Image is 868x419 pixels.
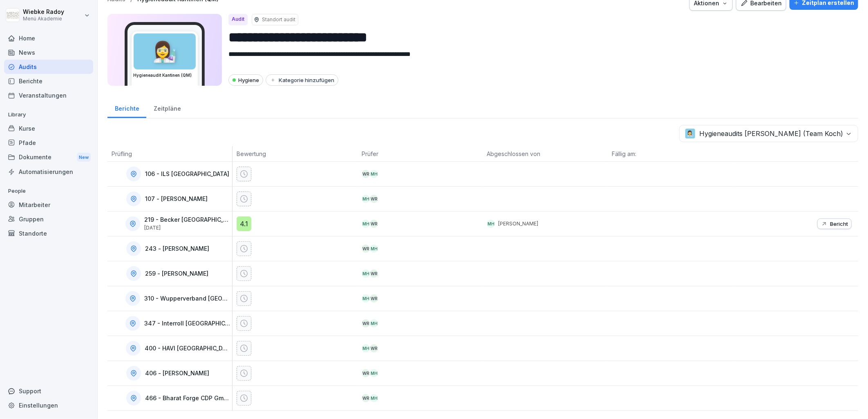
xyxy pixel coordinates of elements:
div: MH [370,394,378,402]
div: MH [362,294,370,303]
button: Bericht [817,218,852,229]
p: Prüfling [112,149,228,158]
a: Mitarbeiter [4,198,93,212]
a: Veranstaltungen [4,88,93,103]
div: MH [370,245,378,253]
p: 347 - Interroll [GEOGRAPHIC_DATA] [144,320,230,327]
div: WR [362,319,370,328]
p: [DATE] [144,225,230,231]
div: Audit [228,14,248,25]
a: Audits [4,60,93,74]
a: Standorte [4,226,93,241]
div: MH [362,270,370,278]
p: 243 - [PERSON_NAME] [145,245,209,252]
p: 310 - Wupperverband [GEOGRAPHIC_DATA] [144,295,230,302]
div: WR [370,344,378,352]
div: MH [362,344,370,352]
a: Kurse [4,121,93,136]
p: 400 - HAVI [GEOGRAPHIC_DATA] [145,345,230,352]
th: Fällig am: [608,146,733,162]
a: Pfade [4,136,93,150]
a: News [4,45,93,60]
a: Automatisierungen [4,165,93,179]
p: 259 - [PERSON_NAME] [145,270,208,277]
div: MH [362,195,370,203]
p: Menü Akademie [23,16,64,22]
p: People [4,185,93,198]
h3: Hygieneaudit Kantinen (QM) [133,72,196,78]
div: WR [362,369,370,377]
p: Abgeschlossen von [487,149,604,158]
div: WR [362,170,370,178]
div: Dokumente [4,150,93,165]
p: Wiebke Radoy [23,9,64,16]
p: 406 - [PERSON_NAME] [145,370,209,377]
div: Support [4,384,93,398]
a: Berichte [4,74,93,88]
div: Kategorie hinzufügen [270,77,334,83]
a: Einstellungen [4,398,93,412]
p: [PERSON_NAME] [498,220,538,227]
p: 466 - Bharat Forge CDP GmbH [145,395,230,402]
div: New [77,153,91,162]
div: MH [362,220,370,228]
p: 107 - [PERSON_NAME] [145,196,208,203]
div: MH [370,319,378,328]
div: 4.1 [237,216,251,231]
a: Home [4,31,93,45]
p: Bewertung [237,149,353,158]
p: Bericht [830,221,848,227]
a: Berichte [107,97,146,118]
th: Prüfer [358,146,483,162]
div: WR [370,294,378,303]
div: WR [370,270,378,278]
div: WR [370,220,378,228]
p: Library [4,108,93,121]
div: 👩‍🔬 [134,33,196,69]
a: Gruppen [4,212,93,226]
div: WR [362,394,370,402]
div: WR [370,195,378,203]
div: MH [487,220,495,228]
div: MH [370,170,378,178]
a: Zeitpläne [146,97,188,118]
p: Standort audit [262,16,295,23]
div: MH [370,369,378,377]
div: Hygiene [228,74,263,86]
p: 106 - ILS [GEOGRAPHIC_DATA] [145,171,229,178]
button: Kategorie hinzufügen [266,74,338,86]
p: 219 - Becker [GEOGRAPHIC_DATA] [144,216,230,223]
div: WR [362,245,370,253]
a: DokumenteNew [4,150,93,165]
